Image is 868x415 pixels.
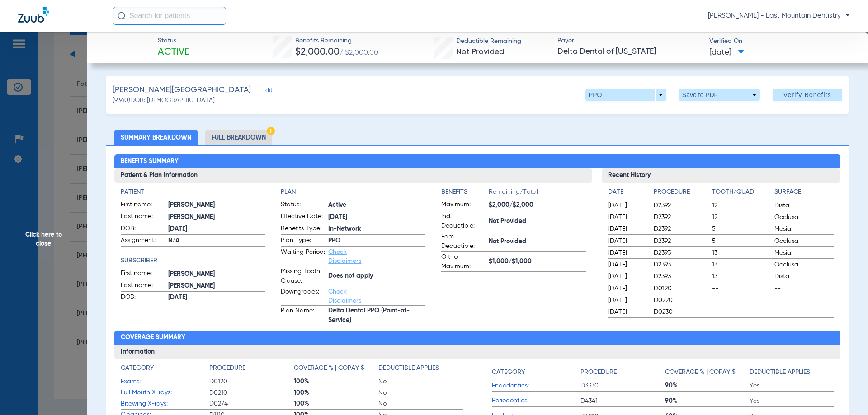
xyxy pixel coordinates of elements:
[608,296,646,305] span: [DATE]
[492,381,580,391] span: Endodontics:
[441,232,486,251] span: Fam. Deductible:
[281,306,325,321] span: Plan Name:
[340,49,378,56] span: / $2,000.00
[168,213,265,222] span: [PERSON_NAME]
[378,364,439,373] h4: Deductible Applies
[654,308,709,317] span: D0230
[580,364,665,380] app-breakdown-title: Procedure
[712,213,772,222] span: 12
[608,224,646,233] span: [DATE]
[489,201,586,210] span: $2,000/$2,000
[774,237,834,246] span: Occlusal
[294,364,364,373] h4: Coverage % | Copay $
[712,272,772,281] span: 13
[328,311,425,321] span: Delta Dental PPO (Point-of-Service)
[654,284,709,293] span: D0120
[209,377,294,386] span: D0120
[168,201,265,210] span: [PERSON_NAME]
[580,396,665,406] span: D4341
[654,224,709,233] span: D2392
[113,7,226,25] input: Search for patients
[492,364,580,380] app-breakdown-title: Category
[121,187,265,197] h4: Patient
[328,224,425,234] span: In-Network
[774,248,834,257] span: Mesial
[665,364,750,380] app-breakdown-title: Coverage % | Copay $
[654,248,709,257] span: D2393
[774,224,834,233] span: Mesial
[712,260,772,269] span: 13
[654,213,709,222] span: D2392
[557,36,702,46] span: Payer
[121,256,265,266] h4: Subscriber
[783,91,831,98] span: Verify Benefits
[378,377,463,386] span: No
[209,364,294,376] app-breakdown-title: Procedure
[750,364,834,380] app-breakdown-title: Deductible Applies
[441,252,486,271] span: Ortho Maximum:
[168,224,265,234] span: [DATE]
[113,96,215,105] span: (9340) DOB: [DEMOGRAPHIC_DATA]
[441,187,489,197] h4: Benefits
[654,187,709,197] h4: Procedure
[121,364,154,373] h4: Category
[114,345,841,359] h3: Information
[294,377,378,386] span: 100%
[121,377,209,387] span: Exams:
[114,168,592,183] h3: Patient & Plan Information
[774,284,834,293] span: --
[608,308,646,317] span: [DATE]
[328,249,361,264] a: Check Disclaimers
[121,281,165,292] span: Last name:
[489,257,586,266] span: $1,000/$1,000
[580,381,665,390] span: D3330
[712,187,772,197] h4: Tooth/Quad
[209,399,294,408] span: D0274
[168,293,265,303] span: [DATE]
[295,47,340,57] span: $2,000.00
[294,364,378,376] app-breakdown-title: Coverage % | Copay $
[328,236,425,246] span: PPO
[750,396,834,406] span: Yes
[281,224,325,235] span: Benefits Type:
[168,236,265,246] span: N/A
[158,36,189,46] span: Status
[328,271,425,281] span: Does not apply
[18,7,49,23] img: Zuub Logo
[774,187,834,200] app-breakdown-title: Surface
[209,388,294,397] span: D0210
[281,236,325,247] span: Plan Type:
[441,187,489,200] app-breakdown-title: Benefits
[295,36,378,46] span: Benefits Remaining
[608,284,646,293] span: [DATE]
[712,284,772,293] span: --
[489,187,586,200] span: Remaining/Total
[774,187,834,197] h4: Surface
[774,260,834,269] span: Occlusal
[492,396,580,406] span: Periodontics:
[608,187,646,197] h4: Date
[665,396,750,406] span: 90%
[267,127,275,135] img: Hazard
[281,187,425,197] h4: Plan
[456,37,521,46] span: Deductible Remaining
[489,237,586,247] span: Not Provided
[608,260,646,269] span: [DATE]
[774,296,834,305] span: --
[712,187,772,200] app-breakdown-title: Tooth/Quad
[608,213,646,222] span: [DATE]
[378,364,463,376] app-breakdown-title: Deductible Applies
[712,308,772,317] span: --
[750,368,810,377] h4: Deductible Applies
[773,89,842,101] button: Verify Benefits
[709,37,854,46] span: Verified On
[281,200,325,211] span: Status:
[654,237,709,246] span: D2392
[114,154,841,169] h2: Benefits Summary
[456,48,504,56] span: Not Provided
[602,168,841,183] h3: Recent History
[709,47,744,58] span: [DATE]
[492,368,525,377] h4: Category
[328,201,425,210] span: Active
